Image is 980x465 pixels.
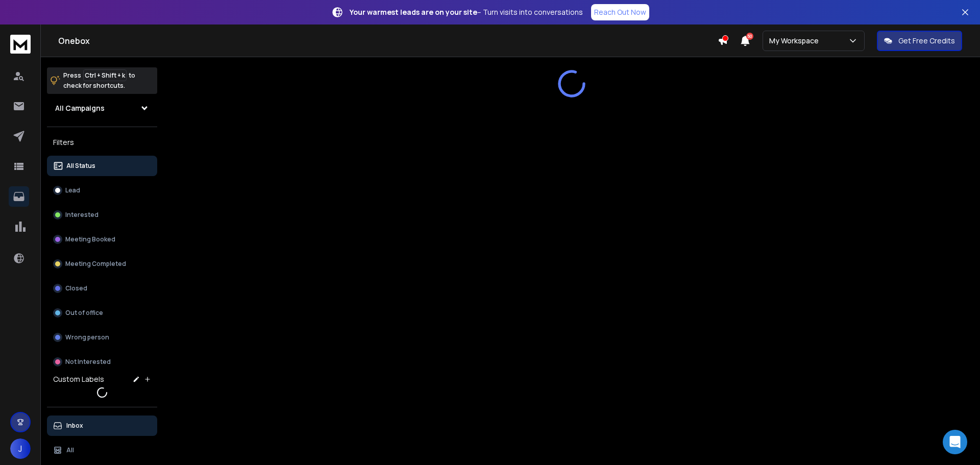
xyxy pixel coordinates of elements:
h3: Filters [47,135,157,150]
button: J [10,438,31,459]
p: All Status [66,162,95,170]
h1: All Campaigns [55,103,105,113]
span: Ctrl + Shift + k [83,69,127,81]
p: My Workspace [769,36,823,46]
p: Meeting Completed [65,260,126,268]
button: Closed [47,278,157,299]
button: All [47,440,157,460]
span: 50 [746,33,753,40]
button: Out of office [47,303,157,323]
img: logo [10,35,31,54]
p: – Turn visits into conversations [350,7,583,17]
h3: Custom Labels [53,374,104,384]
div: Open Intercom Messenger [943,430,967,454]
h1: Onebox [58,35,718,47]
p: Not Interested [65,358,111,366]
button: Inbox [47,415,157,436]
p: Lead [65,186,80,194]
button: Wrong person [47,327,157,348]
button: Lead [47,180,157,201]
button: Not Interested [47,352,157,372]
p: Meeting Booked [65,235,115,243]
button: Meeting Booked [47,229,157,250]
p: Wrong person [65,333,109,341]
p: Inbox [66,422,83,430]
p: Get Free Credits [898,36,955,46]
p: Interested [65,211,99,219]
button: Meeting Completed [47,254,157,274]
p: Press to check for shortcuts. [63,70,135,91]
button: All Status [47,156,157,176]
button: Interested [47,205,157,225]
p: Closed [65,284,87,292]
button: Get Free Credits [877,31,962,51]
a: Reach Out Now [591,4,649,20]
p: Out of office [65,309,103,317]
button: All Campaigns [47,98,157,118]
p: Reach Out Now [594,7,646,17]
strong: Your warmest leads are on your site [350,7,477,17]
p: All [66,446,74,454]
